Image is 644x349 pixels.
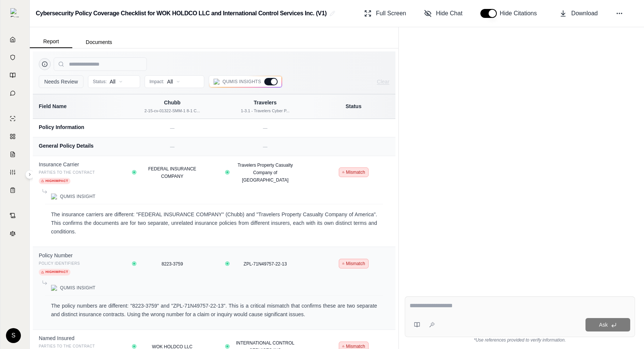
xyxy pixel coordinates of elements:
[5,146,25,163] a: Claim Coverage
[39,169,120,176] div: Parties to the Contract
[571,9,598,18] span: Download
[377,78,389,85] button: Clear
[51,194,57,199] img: Qumis Logo
[39,75,83,88] button: Needs Review
[39,142,120,150] div: General Policy Details
[51,210,377,236] p: The insurance carriers are different: "FEDERAL INSURANCE COMPANY" (Chubb) and "Travelers Property...
[436,9,463,18] span: Hide Chat
[339,259,369,268] span: Mismatch
[405,337,635,343] div: *Use references provided to verify information.
[5,128,25,145] a: Policy Comparisons
[170,126,174,131] span: —
[5,164,25,180] a: Custom Report
[39,334,120,342] div: Named Insured
[167,78,173,85] span: All
[39,269,70,276] span: High Impact
[72,36,126,48] button: Documents
[60,285,95,291] span: Qumis Insight
[263,144,268,150] span: —
[148,166,196,179] span: FEDERAL INSURANCE COMPANY
[556,6,601,21] button: Download
[130,108,214,114] div: 2-15-cv-01322-SMM-1 8-1 C...
[60,194,95,199] span: Qumis Insight
[222,79,261,85] span: Qumis Insights
[39,260,120,267] div: Policy Identifiers
[39,123,120,131] div: Policy Information
[5,31,25,48] a: Home
[93,79,107,85] span: Status:
[39,252,120,259] div: Policy Number
[244,261,287,267] span: ZPL-71N49757-22-13
[5,49,25,66] a: Documents Vault
[376,9,406,18] span: Full Screen
[88,75,140,88] button: Status:All
[110,78,116,85] span: All
[30,35,72,48] button: Report
[39,161,120,168] div: Insurance Carrier
[585,318,630,331] button: Ask
[421,6,465,21] button: Hide Chat
[51,285,57,291] img: Qumis Logo
[263,126,268,131] span: —
[10,8,19,17] img: Expand sidebar
[5,110,25,127] a: Single Policy
[7,5,22,20] button: Expand sidebar
[51,302,377,319] p: The policy numbers are different: "8223-3759" and "ZPL-71N49757-22-13". This is a critical mismat...
[161,261,183,267] span: 8223-3759
[5,67,25,84] a: Prompt Library
[33,94,126,119] th: Field Name
[237,163,293,183] span: Travelers Property Casualty Company of [GEOGRAPHIC_DATA]
[149,79,164,85] span: Impact:
[36,7,326,20] h2: Cybersecurity Policy Coverage Checklist for WOK HOLDCO LLC and International Control Services Inc...
[339,167,369,177] span: Mismatch
[500,9,542,18] span: Hide Citations
[130,99,214,106] div: Chubb
[223,108,307,114] div: 1-3.1 - Travelers Cyber P...
[214,79,220,85] img: Qumis Logo
[6,328,21,343] div: S
[145,75,204,88] button: Impact:All
[170,144,174,150] span: —
[5,225,25,242] a: Legal Search Engine
[312,94,395,119] th: Status
[5,85,25,101] a: Chat
[361,6,409,21] button: Full Screen
[223,99,307,106] div: Travelers
[39,178,70,185] span: High Impact
[25,170,34,179] button: Expand sidebar
[5,207,25,224] a: Contract Analysis
[5,182,25,198] a: Coverage Table
[599,322,607,328] span: Ask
